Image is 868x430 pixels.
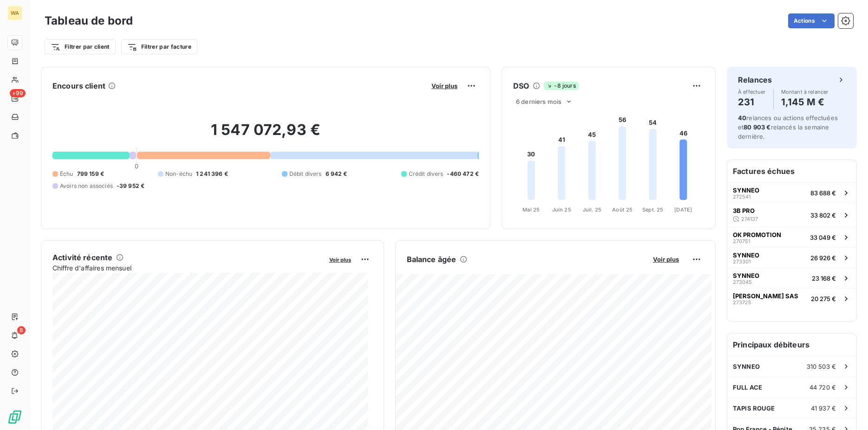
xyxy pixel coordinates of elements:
[52,263,323,273] span: Chiffre d'affaires mensuel
[733,207,755,214] span: 3B PRO
[733,279,752,285] span: 273045
[733,384,762,391] span: FULL ACE
[10,89,26,97] span: +99
[836,398,859,421] iframe: Intercom live chat
[650,255,682,263] button: Voir plus
[516,98,561,105] span: 6 derniers mois
[522,206,540,213] tspan: Mai 25
[165,170,192,178] span: Non-échu
[733,231,781,238] span: OK PROMOTION
[810,234,836,241] span: 33 049 €
[738,114,746,122] span: 40
[788,13,835,28] button: Actions
[121,39,197,54] button: Filtrer par facture
[326,170,347,178] span: 6 942 €
[733,363,760,370] span: SYNNEO
[45,13,133,29] h3: Tableau de bord
[552,206,571,213] tspan: Juin 25
[52,252,112,263] h6: Activité récente
[135,162,138,170] span: 0
[544,82,578,90] span: -8 jours
[196,170,228,178] span: 1 241 396 €
[17,326,26,334] span: 8
[7,410,22,424] img: Logo LeanPay
[727,334,856,356] h6: Principaux débiteurs
[809,384,836,391] span: 44 720 €
[741,216,758,222] span: 274137
[583,206,601,213] tspan: Juil. 25
[738,114,838,140] span: relances ou actions effectuées et relancés la semaine dernière.
[326,255,354,263] button: Voir plus
[810,254,836,262] span: 26 926 €
[727,203,856,227] button: 3B PRO27413733 802 €
[744,123,770,131] span: 80 903 €
[733,251,759,259] span: SYNNEO
[733,300,751,305] span: 273725
[674,206,692,213] tspan: [DATE]
[733,186,759,194] span: SYNNEO
[77,170,104,178] span: 799 159 €
[642,206,663,213] tspan: Sept. 25
[733,272,759,279] span: SYNNEO
[738,74,772,85] h6: Relances
[52,80,105,91] h6: Encours client
[738,89,766,95] span: À effectuer
[810,212,836,219] span: 33 802 €
[738,95,766,109] h4: 231
[727,182,856,203] button: SYNNEO27254183 688 €
[409,170,444,178] span: Crédit divers
[733,194,751,199] span: 272541
[117,182,144,190] span: -39 952 €
[781,95,829,109] h4: 1,145 M €
[733,259,751,264] span: 273301
[329,257,351,263] span: Voir plus
[7,6,22,20] div: WA
[781,89,829,95] span: Montant à relancer
[429,82,460,90] button: Voir plus
[807,363,836,370] span: 310 503 €
[45,39,116,54] button: Filtrer par client
[52,121,479,148] h2: 1 547 072,93 €
[733,238,750,244] span: 270751
[431,82,457,90] span: Voir plus
[513,80,529,91] h6: DSO
[289,170,322,178] span: Débit divers
[733,292,798,300] span: [PERSON_NAME] SAS
[60,170,73,178] span: Échu
[811,295,836,302] span: 20 275 €
[727,160,856,182] h6: Factures échues
[653,256,679,263] span: Voir plus
[727,268,856,288] button: SYNNEO27304523 168 €
[727,247,856,268] button: SYNNEO27330126 926 €
[407,254,457,265] h6: Balance âgée
[811,404,836,412] span: 41 937 €
[810,189,836,197] span: 83 688 €
[60,182,113,190] span: Avoirs non associés
[612,206,633,213] tspan: Août 25
[447,170,479,178] span: -460 472 €
[812,275,836,282] span: 23 168 €
[733,404,775,412] span: TAPIS ROUGE
[727,288,856,308] button: [PERSON_NAME] SAS27372520 275 €
[727,227,856,247] button: OK PROMOTION27075133 049 €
